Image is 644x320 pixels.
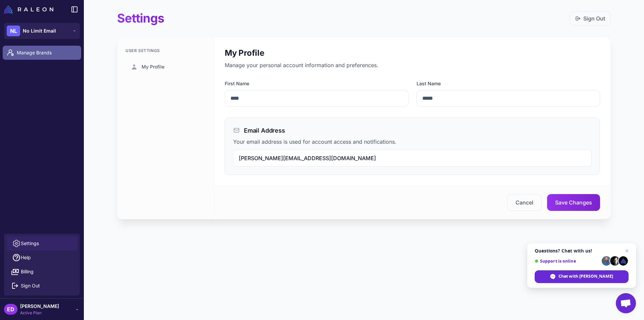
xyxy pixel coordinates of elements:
[535,270,629,283] span: Chat with [PERSON_NAME]
[616,293,636,313] a: Open chat
[547,194,600,211] button: Save Changes
[125,59,206,75] a: My Profile
[575,14,605,22] a: Sign Out
[7,279,77,293] button: Sign Out
[21,240,39,247] span: Settings
[4,23,80,39] button: NLNo Limit Email
[7,26,20,36] div: NL
[417,80,600,87] label: Last Name
[244,126,285,135] h3: Email Address
[17,49,76,56] span: Manage Brands
[142,63,164,71] span: My Profile
[558,273,613,279] span: Chat with [PERSON_NAME]
[21,282,40,289] span: Sign Out
[20,303,59,310] span: [PERSON_NAME]
[125,48,206,54] div: User Settings
[225,48,600,58] h2: My Profile
[4,5,53,13] img: Raleon Logo
[3,46,81,60] a: Manage Brands
[570,11,611,26] button: Sign Out
[225,80,409,87] label: First Name
[21,254,31,261] span: Help
[7,250,77,265] a: Help
[507,194,542,211] button: Cancel
[4,304,17,315] div: ED
[233,138,592,146] p: Your email address is used for account access and notifications.
[23,27,56,35] span: No Limit Email
[239,155,376,162] span: [PERSON_NAME][EMAIL_ADDRESS][DOMAIN_NAME]
[535,259,599,264] span: Support is online
[225,61,600,69] p: Manage your personal account information and preferences.
[535,248,629,254] span: Questions? Chat with us!
[20,310,59,316] span: Active Plan
[117,11,164,26] h1: Settings
[21,268,34,275] span: Billing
